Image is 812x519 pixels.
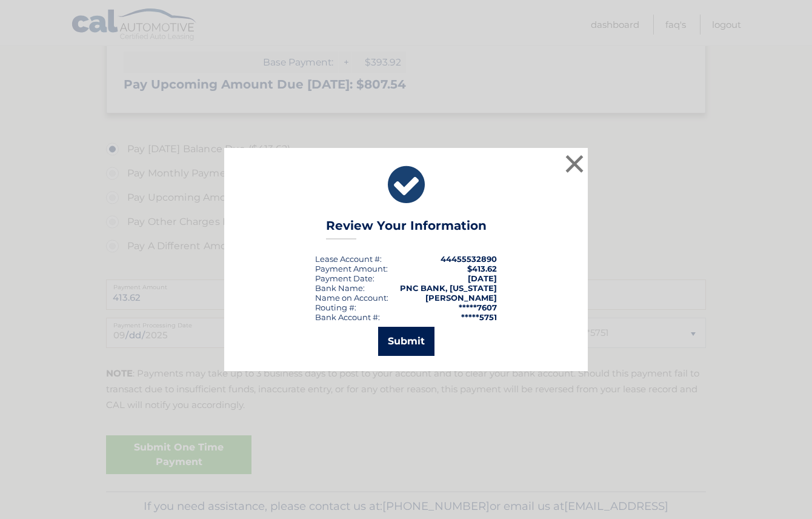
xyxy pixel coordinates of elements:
strong: PNC BANK, [US_STATE] [400,283,497,293]
div: Routing #: [315,303,356,312]
span: $413.62 [467,264,497,273]
button: × [562,152,587,176]
div: Name on Account: [315,293,388,303]
span: [DATE] [468,273,497,283]
h3: Review Your Information [326,218,487,239]
strong: 44455532890 [441,254,497,264]
button: Submit [378,327,434,356]
div: Bank Account #: [315,312,380,322]
strong: [PERSON_NAME] [425,293,497,303]
span: Payment Date [315,273,373,283]
div: Payment Amount: [315,264,388,273]
div: Lease Account #: [315,254,382,264]
div: Bank Name: [315,283,365,293]
div: : [315,273,374,283]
